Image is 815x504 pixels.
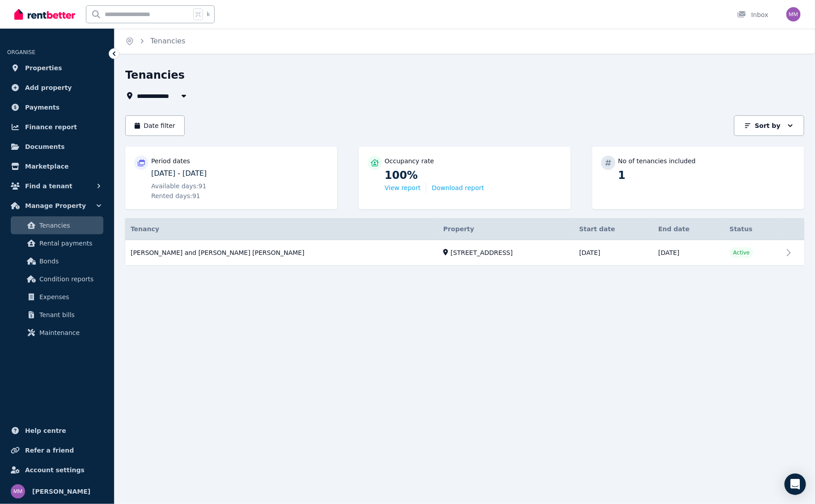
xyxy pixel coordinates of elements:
[131,224,159,233] span: Tenancy
[7,157,107,175] a: Marketplace
[11,484,25,499] img: Megumi Matsuda
[7,441,107,459] a: Refer a friend
[7,461,107,479] a: Account settings
[618,157,696,165] p: No of tenancies included
[39,309,100,320] span: Tenant bills
[7,197,107,215] button: Manage Property
[25,445,74,456] span: Refer a friend
[7,138,107,156] a: Documents
[39,238,100,249] span: Rental payments
[737,10,768,19] div: Inbox
[14,8,75,21] img: RentBetter
[25,200,86,211] span: Manage Property
[11,252,103,270] a: Bonds
[385,168,562,182] p: 100%
[734,115,804,136] button: Sort by
[125,68,185,82] h1: Tenancies
[115,29,196,54] nav: Breadcrumb
[618,168,795,182] p: 1
[125,115,185,136] button: Date filter
[7,49,35,55] span: ORGANISE
[7,98,107,116] a: Payments
[25,102,59,113] span: Payments
[151,168,328,179] p: [DATE] - [DATE]
[25,122,77,132] span: Finance report
[438,218,574,240] th: Property
[25,82,72,93] span: Add property
[39,292,100,302] span: Expenses
[151,157,190,165] p: Period dates
[11,288,103,306] a: Expenses
[125,240,804,266] a: View details for Carolina Munoz Ramirez and Hector Camilo Martin Martin
[11,270,103,288] a: Condition reports
[32,486,90,497] span: [PERSON_NAME]
[150,36,185,47] span: Tenancies
[25,425,66,436] span: Help centre
[786,7,801,21] img: Megumi Matsuda
[385,183,420,192] button: View report
[653,218,724,240] th: End date
[7,177,107,195] button: Find a tenant
[7,422,107,440] a: Help centre
[11,324,103,342] a: Maintenance
[7,59,107,77] a: Properties
[7,79,107,97] a: Add property
[25,141,65,152] span: Documents
[7,118,107,136] a: Finance report
[755,121,781,130] p: Sort by
[11,234,103,252] a: Rental payments
[11,306,103,324] a: Tenant bills
[207,11,210,18] span: k
[39,256,100,267] span: Bonds
[151,191,200,200] span: Rented days: 91
[25,63,62,73] span: Properties
[724,218,783,240] th: Status
[11,216,103,234] a: Tenancies
[151,182,206,191] span: Available days: 91
[432,183,484,192] button: Download report
[25,181,72,191] span: Find a tenant
[39,220,100,231] span: Tenancies
[39,274,100,284] span: Condition reports
[25,465,85,475] span: Account settings
[25,161,68,172] span: Marketplace
[574,218,653,240] th: Start date
[39,327,100,338] span: Maintenance
[385,157,434,165] p: Occupancy rate
[785,474,806,495] div: Open Intercom Messenger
